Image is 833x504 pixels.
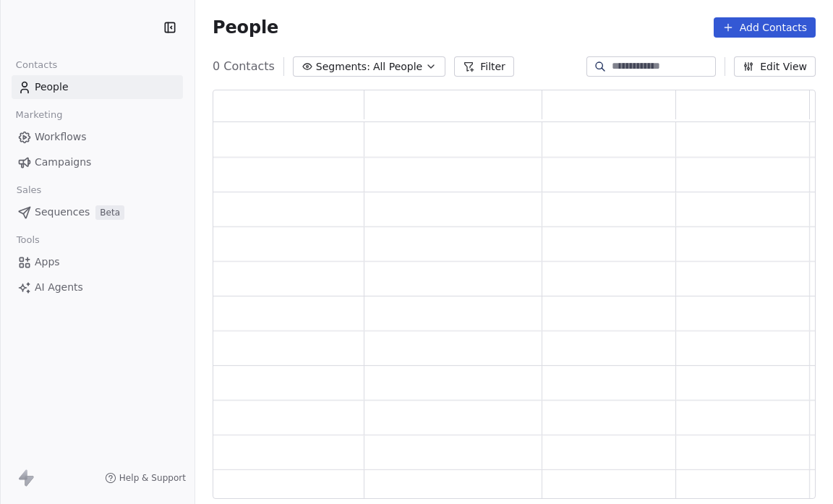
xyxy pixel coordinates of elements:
[119,472,186,484] span: Help & Support
[9,104,69,126] span: Marketing
[12,200,183,224] a: SequencesBeta
[373,59,422,74] span: All People
[35,80,69,95] span: People
[95,205,124,220] span: Beta
[714,17,816,38] button: Add Contacts
[35,280,83,295] span: AI Agents
[9,54,64,76] span: Contacts
[35,129,87,145] span: Workflows
[316,59,370,74] span: Segments:
[12,276,183,299] a: AI Agents
[105,472,186,484] a: Help & Support
[454,56,514,77] button: Filter
[35,155,91,170] span: Campaigns
[12,250,183,274] a: Apps
[12,150,183,174] a: Campaigns
[213,17,278,38] span: People
[12,125,183,149] a: Workflows
[10,229,46,251] span: Tools
[10,179,48,201] span: Sales
[213,58,275,75] span: 0 Contacts
[35,205,90,220] span: Sequences
[12,75,183,99] a: People
[35,255,60,270] span: Apps
[734,56,816,77] button: Edit View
